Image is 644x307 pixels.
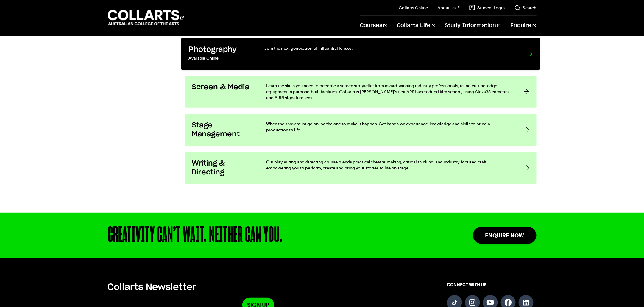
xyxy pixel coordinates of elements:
a: Student Login [469,5,505,11]
a: Study Information [445,16,501,35]
div: Go to homepage [108,9,184,26]
a: Photography Available Online Join the next generation of influential lenses. [181,38,540,70]
p: When the show must go on, be the one to make it happen. Get hands-on experience, knowledge and sk... [266,121,512,133]
p: Join the next generation of influential lenses. [264,45,515,51]
div: CREATIVITY CAN’T WAIT. NEITHER CAN YOU. [108,225,435,246]
h3: Writing & Directing [192,159,255,177]
p: Our playwriting and directing course blends practical theatre-making, critical thinking, and indu... [266,159,512,171]
a: Writing & Directing Our playwriting and directing course blends practical theatre-making, critica... [185,152,537,184]
a: About Us [438,5,460,11]
h3: Screen & Media [192,83,255,92]
a: Collarts Online [399,5,428,11]
a: Collarts Life [397,16,435,35]
a: Courses [360,16,387,35]
h5: Collarts Newsletter [108,282,409,293]
a: Search [514,5,537,11]
span: CONNECT WITH US [447,282,537,288]
h3: Stage Management [192,121,255,139]
p: Learn the skills you need to become a screen storyteller from award-winning industry professional... [266,83,512,101]
a: Stage Management When the show must go on, be the one to make it happen. Get hands-on experience,... [185,114,537,146]
p: Available Online [188,54,252,63]
a: Enquire [510,16,536,35]
a: Enquire Now [473,227,537,244]
h3: Photography [188,45,252,54]
a: Screen & Media Learn the skills you need to become a screen storyteller from award-winning indust... [185,76,537,108]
